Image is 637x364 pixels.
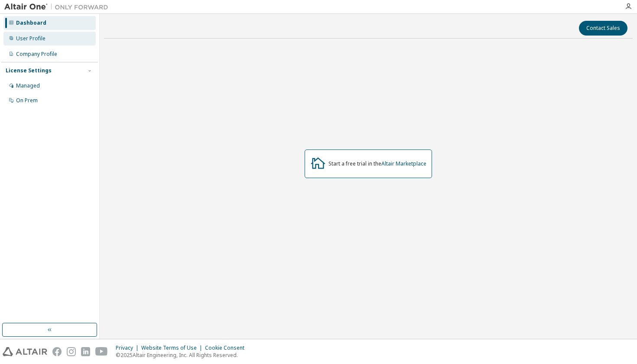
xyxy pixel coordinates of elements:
button: Contact Sales [579,21,627,36]
img: instagram.svg [67,347,76,356]
div: Cookie Consent [205,344,250,351]
div: Company Profile [16,51,57,58]
img: altair_logo.svg [3,347,47,356]
p: © 2025 Altair Engineering, Inc. All Rights Reserved. [116,351,250,359]
div: User Profile [16,35,45,42]
div: Dashboard [16,19,46,26]
a: Altair Marketplace [381,160,426,167]
img: facebook.svg [52,347,62,356]
div: Managed [16,82,40,89]
div: Privacy [116,344,141,351]
div: License Settings [6,67,52,74]
div: Start a free trial in the [328,160,426,167]
img: linkedin.svg [81,347,90,356]
img: youtube.svg [95,347,108,356]
img: Altair One [4,3,113,11]
div: Website Terms of Use [141,344,205,351]
div: On Prem [16,97,38,104]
